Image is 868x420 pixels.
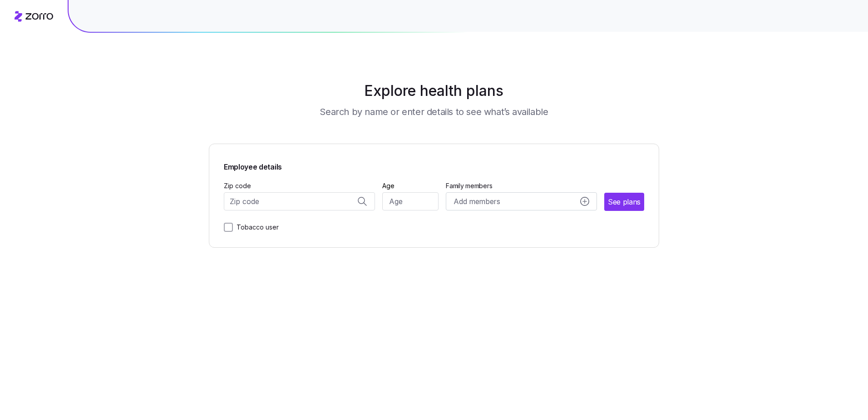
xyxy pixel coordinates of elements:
[233,222,279,233] label: Tobacco user
[232,80,637,102] h1: Explore health plans
[382,181,395,191] label: Age
[446,192,597,210] button: Add membersadd icon
[224,181,251,191] label: Zip code
[608,196,641,208] span: See plans
[224,192,375,210] input: Zip code
[224,159,282,173] span: Employee details
[320,105,548,118] h3: Search by name or enter details to see what’s available
[382,192,439,210] input: Age
[580,197,589,206] svg: add icon
[454,196,500,207] span: Add members
[604,193,644,211] button: See plans
[446,181,597,190] span: Family members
